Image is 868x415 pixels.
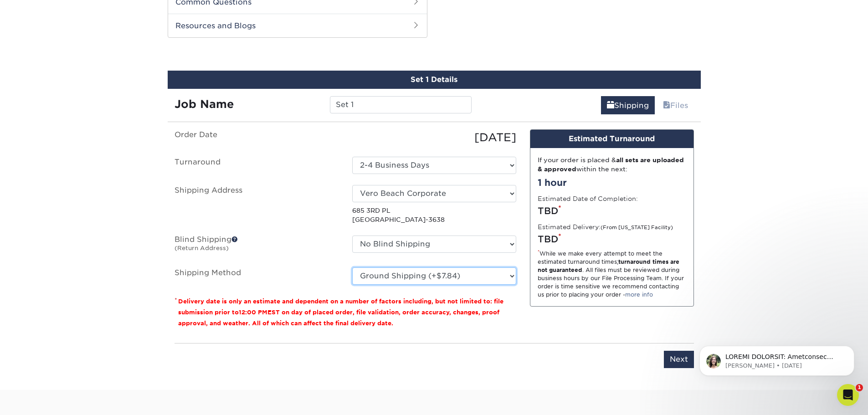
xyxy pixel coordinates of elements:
[330,96,472,113] input: Enter a job name
[664,351,694,368] input: Next
[538,204,686,218] div: TBD
[538,258,679,273] strong: turnaround times are not guaranteed
[168,14,427,37] h2: Resources and Blogs
[175,245,229,251] small: (Return Address)
[663,101,670,110] span: files
[2,387,77,412] iframe: Google Customer Reviews
[168,129,345,146] label: Order Date
[607,101,614,110] span: shipping
[168,236,345,256] label: Blind Shipping
[530,130,693,148] div: Estimated Turnaround
[856,384,863,391] span: 1
[657,96,694,114] a: Files
[538,194,638,203] label: Estimated Date of Completion:
[686,327,868,390] iframe: Intercom notifications message
[538,176,686,190] div: 1 hour
[168,157,345,174] label: Turnaround
[345,129,523,146] div: [DATE]
[239,309,267,316] span: 12:00 PM
[538,232,686,246] div: TBD
[538,250,686,299] div: While we make every attempt to meet the estimated turnaround times; . All files must be reviewed ...
[168,267,345,285] label: Shipping Method
[352,206,516,225] p: 685 3RD PL [GEOGRAPHIC_DATA]-3638
[538,222,673,231] label: Estimated Delivery:
[601,96,655,114] a: Shipping
[601,225,673,231] small: (From [US_STATE] Facility)
[175,97,234,111] strong: Job Name
[168,185,345,225] label: Shipping Address
[168,71,701,89] div: Set 1 Details
[625,291,653,298] a: more info
[538,155,686,174] div: If your order is placed & within the next:
[178,298,503,327] small: Delivery date is only an estimate and dependent on a number of factors including, but not limited...
[837,384,859,406] iframe: Intercom live chat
